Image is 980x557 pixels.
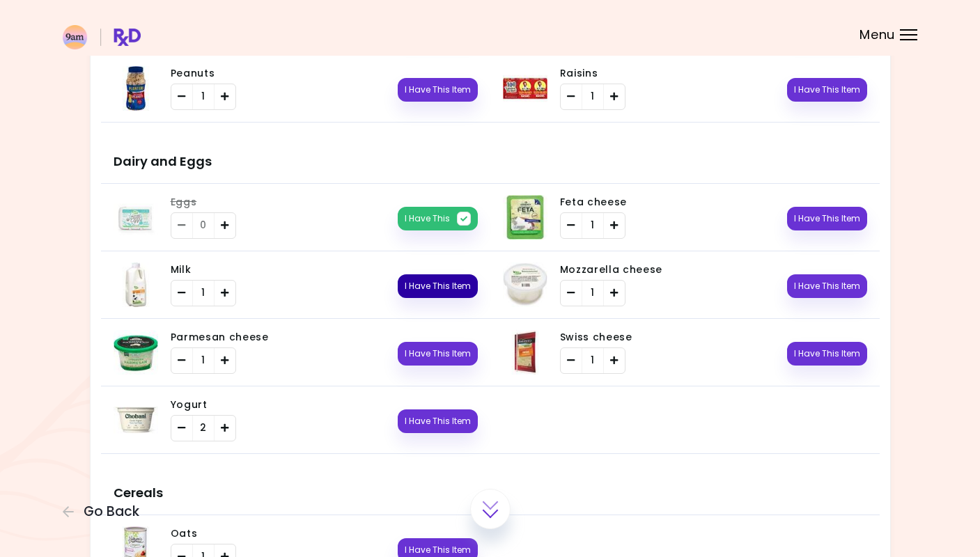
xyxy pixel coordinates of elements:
[201,354,205,368] span: 1
[604,213,625,238] div: Add
[63,25,141,49] img: RxDiet
[560,330,632,344] span: Swiss cheese
[63,504,146,519] button: Go Back
[398,342,478,366] button: I Have This Item
[215,348,235,373] div: Add
[604,348,625,373] div: Add
[101,460,880,515] h3: Cereals
[604,84,625,109] div: Add
[171,526,198,540] span: Oats
[591,90,595,104] span: 1
[171,195,197,209] span: Eggs
[787,207,867,230] button: I Have This Item
[860,29,895,41] span: Menu
[215,84,235,109] div: Add
[171,398,208,411] span: Yogurt
[398,78,478,102] button: I Have This Item
[787,274,867,298] button: I Have This Item
[171,84,192,109] div: Remove
[561,84,582,109] div: Remove
[398,274,478,298] button: I Have This Item
[201,286,205,300] span: 1
[171,416,192,441] div: Remove
[398,409,478,433] button: I Have This Item
[591,219,595,233] span: 1
[215,416,235,441] div: Add
[561,281,582,306] div: Remove
[200,219,207,233] span: 0
[560,195,627,209] span: Feta cheese
[604,281,625,306] div: Add
[215,281,235,306] div: Add
[787,78,867,102] button: I Have This Item
[171,66,215,80] span: Peanuts
[201,90,205,104] span: 1
[591,286,595,300] span: 1
[200,421,207,435] span: 2
[591,354,595,368] span: 1
[171,213,192,238] div: Remove
[560,262,663,276] span: Mozzarella cheese
[101,128,880,184] h3: Dairy and Eggs
[787,342,867,366] button: I Have This Item
[171,348,192,373] div: Remove
[215,213,235,238] div: Add
[84,504,139,519] span: Go Back
[171,262,192,276] span: Milk
[561,348,582,373] div: Remove
[561,213,582,238] div: Remove
[398,207,478,230] button: I Have This
[171,281,192,306] div: Remove
[171,330,269,344] span: Parmesan cheese
[560,66,598,80] span: Raisins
